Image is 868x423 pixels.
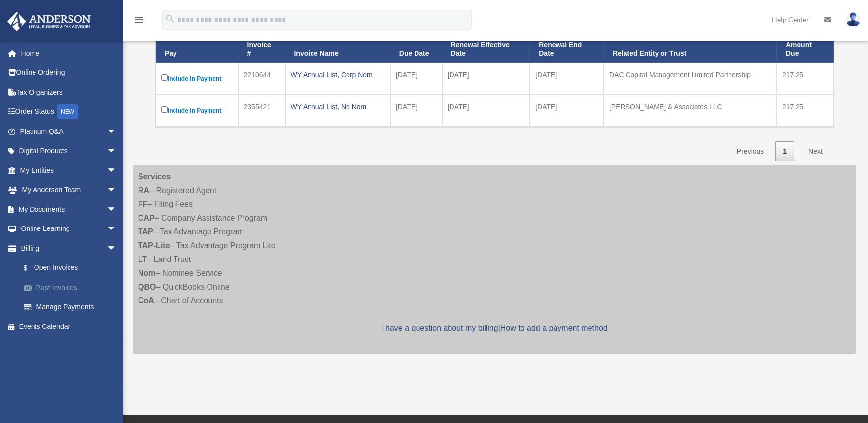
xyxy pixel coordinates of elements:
[138,228,153,236] strong: TAP
[239,63,285,95] td: 2210644
[442,95,530,127] td: [DATE]
[138,172,171,181] strong: Services
[7,82,132,102] a: Tax Organizers
[239,36,285,63] th: Invoice #: activate to sort column ascending
[390,95,442,127] td: [DATE]
[29,262,34,274] span: $
[7,238,132,258] a: Billingarrow_drop_down
[604,63,777,95] td: DAC Capital Management Limited Partnership
[7,199,132,219] a: My Documentsarrow_drop_down
[107,161,127,181] span: arrow_drop_down
[775,141,794,162] a: 1
[7,219,132,239] a: Online Learningarrow_drop_down
[7,317,132,336] a: Events Calendar
[138,241,170,250] strong: TAP-Lite
[500,324,608,332] a: How to add a payment method
[107,122,127,142] span: arrow_drop_down
[239,95,285,127] td: 2355421
[801,141,830,162] a: Next
[4,12,94,31] img: Anderson Advisors Platinum Portal
[107,219,127,239] span: arrow_drop_down
[285,36,390,63] th: Invoice Name: activate to sort column ascending
[161,74,168,81] input: Include in Payment
[7,63,132,83] a: Online Ordering
[604,95,777,127] td: [PERSON_NAME] & Associates LLC
[729,141,771,162] a: Previous
[7,122,132,141] a: Platinum Q&Aarrow_drop_down
[14,258,127,278] a: $Open Invoices
[390,63,442,95] td: [DATE]
[7,43,132,63] a: Home
[442,63,530,95] td: [DATE]
[138,269,156,277] strong: Nom
[7,102,132,122] a: Order StatusNEW
[161,106,168,113] input: Include in Payment
[7,180,132,200] a: My Anderson Teamarrow_drop_down
[530,95,604,127] td: [DATE]
[7,161,132,180] a: My Entitiesarrow_drop_down
[165,13,175,24] i: search
[14,297,132,317] a: Manage Payments
[291,100,385,114] div: WY Annual List, No Nom
[133,165,856,354] div: – Registered Agent – Filing Fees – Company Assistance Program – Tax Advantage Program – Tax Advan...
[604,36,777,63] th: Related Entity or Trust: activate to sort column ascending
[107,199,127,220] span: arrow_drop_down
[138,283,156,291] strong: QBO
[161,104,233,117] label: Include in Payment
[107,238,127,259] span: arrow_drop_down
[442,36,530,63] th: Renewal Effective Date: activate to sort column ascending
[156,36,239,63] th: Pay: activate to sort column descending
[138,296,154,305] strong: CoA
[133,17,145,26] a: menu
[161,72,233,85] label: Include in Payment
[7,141,132,161] a: Digital Productsarrow_drop_down
[530,63,604,95] td: [DATE]
[133,14,145,26] i: menu
[14,278,132,297] a: Past Invoices
[530,36,604,63] th: Renewal End Date: activate to sort column ascending
[107,141,127,162] span: arrow_drop_down
[390,36,442,63] th: Due Date: activate to sort column ascending
[107,180,127,200] span: arrow_drop_down
[381,324,498,332] a: I have a question about my billing
[777,95,834,127] td: 217.25
[138,200,148,208] strong: FF
[138,186,149,195] strong: RA
[777,36,834,63] th: Amount Due: activate to sort column ascending
[777,63,834,95] td: 217.25
[291,68,385,82] div: WY Annual List, Corp Nom
[138,214,155,222] strong: CAP
[57,104,78,119] div: NEW
[138,322,851,335] p: |
[138,255,147,263] strong: LT
[846,12,861,27] img: User Pic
